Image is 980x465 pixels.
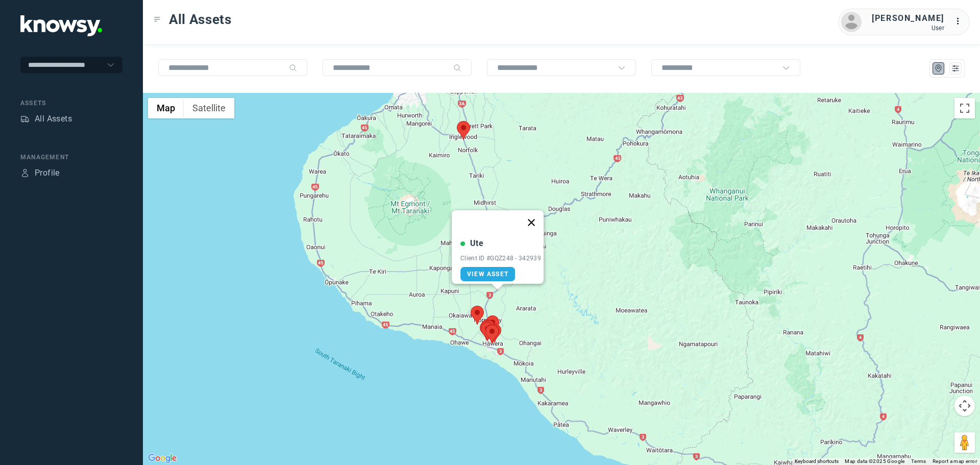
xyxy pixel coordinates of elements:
button: Show street map [148,98,184,118]
div: Ute [470,237,483,250]
div: : [954,15,967,28]
a: Open this area in Google Maps (opens a new window) [145,452,179,465]
div: All Assets [35,113,72,125]
tspan: ... [955,17,965,25]
a: View Asset [460,267,515,281]
div: Assets [20,114,30,124]
img: Google [145,452,179,465]
div: Profile [20,168,30,178]
button: Show satellite imagery [184,98,234,118]
div: [PERSON_NAME] [872,12,944,25]
button: Drag Pegman onto the map to open Street View [954,432,975,453]
div: Management [20,153,122,162]
button: Toggle fullscreen view [954,98,975,118]
div: Search [289,64,297,72]
img: Application Logo [20,15,102,36]
div: List [951,64,960,73]
div: : [954,15,967,29]
div: Profile [35,167,60,179]
button: Close [519,210,544,235]
div: User [872,25,944,32]
div: Map [934,64,943,73]
div: Toggle Menu [154,16,161,23]
a: ProfileProfile [20,167,60,179]
div: Assets [20,99,122,108]
span: All Assets [169,10,232,29]
button: Keyboard shortcuts [795,458,839,465]
div: Client ID #GQZ248 - 342939 [460,255,541,262]
a: Report a map error [933,458,977,464]
button: Map camera controls [954,396,975,416]
span: View Asset [467,271,508,278]
span: Map data ©2025 Google [845,458,904,464]
div: Search [453,64,461,72]
a: Terms (opens in new tab) [911,458,926,464]
img: avatar.png [841,12,862,32]
a: AssetsAll Assets [20,113,72,125]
